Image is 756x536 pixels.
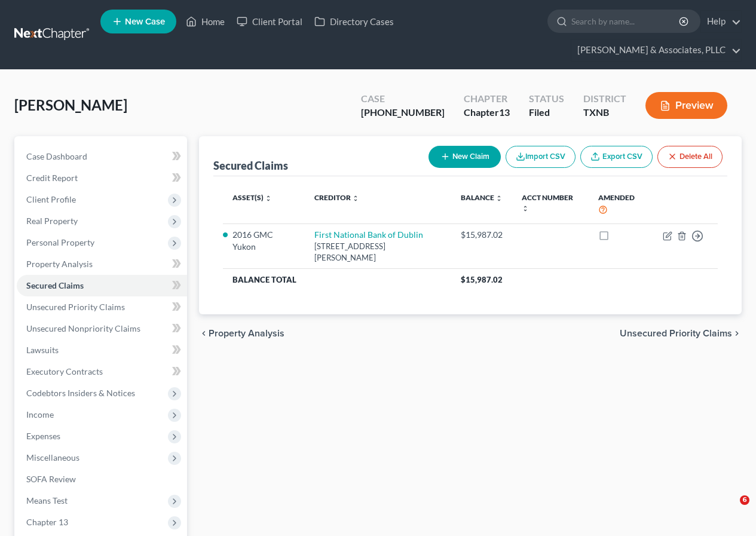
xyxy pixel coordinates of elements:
div: $15,987.02 [461,229,503,241]
span: Real Property [26,216,78,226]
a: Unsecured Nonpriority Claims [17,318,187,339]
span: $15,987.02 [461,275,503,284]
li: 2016 GMC Yukon [232,229,295,253]
a: Client Portal [231,11,308,32]
div: Chapter [464,106,510,120]
span: Codebtors Insiders & Notices [26,388,135,398]
a: Unsecured Priority Claims [17,296,187,318]
iframe: Intercom live chat [715,495,744,524]
a: Balance unfold_more [461,193,503,202]
i: chevron_left [199,329,209,338]
a: SOFA Review [17,468,187,490]
div: Secured Claims [213,158,288,173]
i: unfold_more [352,195,359,202]
a: Secured Claims [17,275,187,296]
span: SOFA Review [26,474,76,484]
span: New Case [125,17,165,26]
span: Expenses [26,431,60,441]
th: Amended [589,186,653,223]
span: Secured Claims [26,280,84,290]
a: First National Bank of Dublin [314,229,423,240]
div: [PHONE_NUMBER] [361,106,445,120]
a: Acct Number unfold_more [522,193,573,212]
a: Executory Contracts [17,361,187,382]
a: Directory Cases [308,11,400,32]
span: Miscellaneous [26,452,79,463]
a: Export CSV [580,146,653,168]
span: 6 [740,495,749,505]
span: Client Profile [26,194,76,204]
input: Search by name... [571,10,681,32]
i: chevron_right [732,329,742,338]
span: Unsecured Priority Claims [26,302,125,312]
span: Lawsuits [26,345,59,355]
a: Asset(s) unfold_more [232,193,272,202]
div: Case [361,92,445,106]
div: District [583,92,626,106]
a: Property Analysis [17,253,187,275]
a: Case Dashboard [17,146,187,167]
div: TXNB [583,106,626,120]
button: New Claim [428,146,501,168]
a: Credit Report [17,167,187,189]
div: [STREET_ADDRESS][PERSON_NAME] [314,241,442,263]
button: Preview [645,92,727,119]
i: unfold_more [522,205,529,212]
a: Help [701,11,741,32]
button: Import CSV [506,146,576,168]
span: Case Dashboard [26,151,87,161]
span: 13 [499,106,510,118]
div: Chapter [464,92,510,106]
a: Home [180,11,231,32]
i: unfold_more [495,195,503,202]
div: Status [529,92,564,106]
span: Executory Contracts [26,366,103,376]
span: Unsecured Priority Claims [620,329,732,338]
a: Lawsuits [17,339,187,361]
a: Creditor unfold_more [314,193,359,202]
button: Delete All [657,146,723,168]
th: Balance Total [223,269,451,290]
span: Credit Report [26,173,78,183]
span: Property Analysis [209,329,284,338]
button: chevron_left Property Analysis [199,329,284,338]
div: Filed [529,106,564,120]
a: [PERSON_NAME] & Associates, PLLC [571,39,741,61]
span: Chapter 13 [26,517,68,527]
span: [PERSON_NAME] [14,96,127,114]
i: unfold_more [265,195,272,202]
span: Income [26,409,54,419]
span: Personal Property [26,237,94,247]
span: Property Analysis [26,259,93,269]
button: Unsecured Priority Claims chevron_right [620,329,742,338]
span: Unsecured Nonpriority Claims [26,323,140,333]
span: Means Test [26,495,68,506]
